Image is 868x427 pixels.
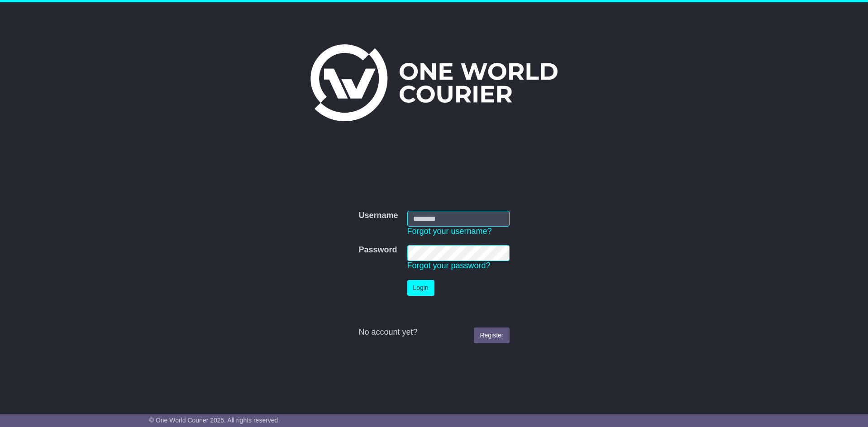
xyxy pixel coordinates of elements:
div: No account yet? [358,327,509,337]
button: Login [407,280,434,296]
a: Forgot your username? [407,227,492,236]
label: Username [358,211,398,221]
span: © One World Courier 2025. All rights reserved. [149,417,280,424]
a: Forgot your password? [407,261,491,270]
label: Password [358,245,397,255]
img: One World [310,44,558,121]
a: Register [474,327,509,343]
